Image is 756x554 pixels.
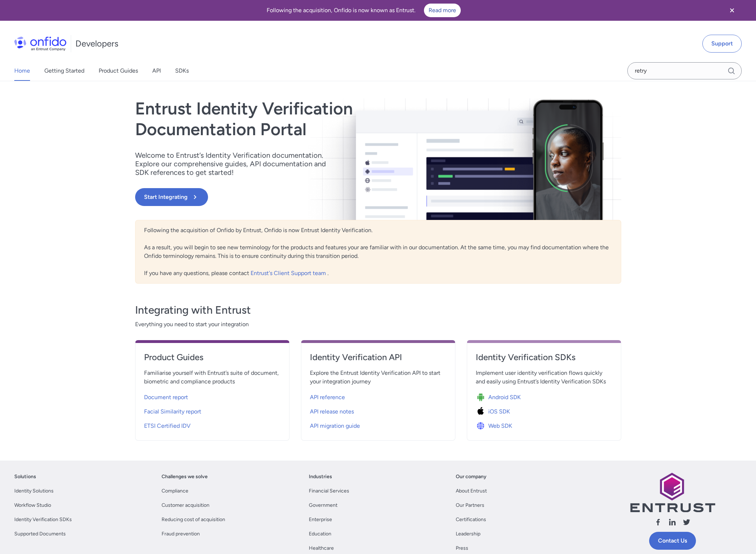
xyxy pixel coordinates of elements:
[14,36,66,51] img: Onfido Logo
[144,369,281,386] span: Familiarise yourself with Entrust’s suite of document, biometric and compliance products
[135,220,621,284] div: Following the acquisition of Onfido by Entrust, Onfido is now Entrust Identity Verification. As a...
[162,501,209,510] a: Customer acquisition
[309,501,337,510] a: Government
[488,407,510,416] span: iOS SDK
[310,352,446,363] h4: Identity Verification API
[476,392,488,402] img: Icon Android SDK
[476,389,612,403] a: Icon Android SDKAndroid SDK
[702,35,742,53] a: Support
[152,61,161,81] a: API
[488,393,521,402] span: Android SDK
[476,352,612,363] h4: Identity Verification SDKs
[162,530,200,538] a: Fraud prevention
[649,532,696,550] a: Contact Us
[135,303,621,317] h3: Integrating with Entrust
[627,62,742,79] input: Onfido search input field
[728,6,736,15] svg: Close banner
[310,403,446,417] a: API release notes
[476,407,488,417] img: Icon iOS SDK
[14,501,51,510] a: Workflow Studio
[456,530,480,538] a: Leadership
[99,61,138,81] a: Product Guides
[488,422,512,430] span: Web SDK
[682,518,691,529] a: Follow us X (Twitter)
[456,472,486,481] a: Our company
[654,518,662,526] svg: Follow us facebook
[135,320,621,329] span: Everything you need to start your integration
[682,518,691,526] svg: Follow us X (Twitter)
[456,487,487,495] a: About Entrust
[456,515,486,524] a: Certifications
[135,188,475,206] a: Start Integrating
[310,417,446,432] a: API migration guide
[144,407,201,416] span: Facial Similarity report
[310,393,345,402] span: API reference
[9,4,719,17] div: Following the acquisition, Onfido is now known as Entrust.
[14,61,30,81] a: Home
[135,188,208,206] button: Start Integrating
[14,530,66,538] a: Supported Documents
[144,393,188,402] span: Document report
[629,472,715,512] img: Entrust logo
[310,422,360,430] span: API migration guide
[424,4,461,17] a: Read more
[175,61,189,81] a: SDKs
[75,38,118,49] h1: Developers
[310,369,446,386] span: Explore the Entrust Identity Verification API to start your integration journey
[654,518,662,529] a: Follow us facebook
[309,487,349,495] a: Financial Services
[476,403,612,417] a: Icon iOS SDKiOS SDK
[310,407,354,416] span: API release notes
[162,515,225,524] a: Reducing cost of acquisition
[14,515,72,524] a: Identity Verification SDKs
[144,352,281,363] h4: Product Guides
[476,421,488,431] img: Icon Web SDK
[144,422,191,430] span: ETSI Certified IDV
[144,403,281,417] a: Facial Similarity report
[476,417,612,432] a: Icon Web SDKWeb SDK
[144,352,281,369] a: Product Guides
[309,472,332,481] a: Industries
[309,515,332,524] a: Enterprise
[310,352,446,369] a: Identity Verification API
[162,487,188,495] a: Compliance
[456,544,468,553] a: Press
[668,518,677,526] svg: Follow us linkedin
[135,98,475,139] h1: Entrust Identity Verification Documentation Portal
[456,501,484,510] a: Our Partners
[309,544,334,553] a: Healthcare
[14,472,36,481] a: Solutions
[476,352,612,369] a: Identity Verification SDKs
[162,472,208,481] a: Challenges we solve
[14,487,54,495] a: Identity Solutions
[44,61,84,81] a: Getting Started
[144,389,281,403] a: Document report
[476,369,612,386] span: Implement user identity verification flows quickly and easily using Entrust’s Identity Verificati...
[719,1,745,19] button: Close banner
[135,151,335,177] p: Welcome to Entrust’s Identity Verification documentation. Explore our comprehensive guides, API d...
[144,417,281,432] a: ETSI Certified IDV
[309,530,331,538] a: Education
[251,270,327,276] a: Entrust's Client Support team
[668,518,677,529] a: Follow us linkedin
[310,389,446,403] a: API reference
